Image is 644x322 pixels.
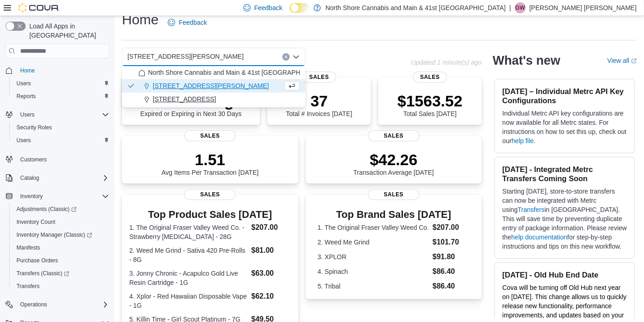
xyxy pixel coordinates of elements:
[302,72,336,83] span: Sales
[433,237,470,248] dd: $101.70
[251,222,291,233] dd: $207.00
[13,268,73,279] a: Transfers (Classic)
[9,134,113,147] button: Users
[502,165,627,183] h3: [DATE] - Integrated Metrc Transfers Coming Soon
[122,66,305,79] button: North Shore Cannabis and Main & 41st [GEOGRAPHIC_DATA]
[318,252,429,261] dt: 3. XPLOR
[397,92,462,110] p: $1563.52
[17,205,77,213] span: Adjustments (Classic)
[9,280,113,293] button: Transfers
[433,251,470,262] dd: $91.80
[251,245,291,256] dd: $81.00
[127,51,244,62] span: [STREET_ADDRESS][PERSON_NAME]
[20,193,43,200] span: Inventory
[17,244,40,251] span: Manifests
[129,209,291,220] h3: Top Product Sales [DATE]
[13,204,109,215] span: Adjustments (Classic)
[2,64,113,77] button: Home
[17,65,109,76] span: Home
[13,91,39,102] a: Reports
[153,81,269,90] span: [STREET_ADDRESS][PERSON_NAME]
[17,109,38,120] button: Users
[318,282,429,291] dt: 5. Tribal
[13,268,109,279] span: Transfers (Classic)
[17,218,55,226] span: Inventory Count
[13,242,109,253] span: Manifests
[512,137,534,144] a: help file
[413,72,447,83] span: Sales
[20,174,39,182] span: Catalog
[368,130,419,141] span: Sales
[607,57,637,64] a: View allExternal link
[282,53,290,61] button: Clear input
[17,109,109,120] span: Users
[13,135,109,146] span: Users
[517,206,545,213] a: Transfers
[502,187,627,251] p: Starting [DATE], store-to-store transfers can now be integrated with Metrc using in [GEOGRAPHIC_D...
[411,59,482,66] p: Updated 1 minute(s) ago
[13,255,109,266] span: Purchase Orders
[17,191,109,202] span: Inventory
[529,2,637,13] p: [PERSON_NAME] [PERSON_NAME]
[9,267,113,280] a: Transfers (Classic)
[129,246,248,264] dt: 2. Weed Me Grind - Sativa 420 Pre-Rolls - 8G
[13,78,34,89] a: Users
[515,2,525,13] span: GW
[164,13,210,32] a: Feedback
[325,2,506,13] p: North Shore Cannabis and Main & 41st [GEOGRAPHIC_DATA]
[122,93,305,106] button: [STREET_ADDRESS]
[17,172,109,183] span: Catalog
[17,231,92,239] span: Inventory Manager (Classic)
[17,299,51,310] button: Operations
[318,223,429,232] dt: 1. The Original Fraser Valley Weed Co.
[20,156,47,163] span: Customers
[20,111,34,118] span: Users
[2,172,113,184] button: Catalog
[397,92,462,117] div: Total Sales [DATE]
[148,68,328,77] span: North Shore Cannabis and Main & 41st [GEOGRAPHIC_DATA]
[318,238,429,247] dt: 2. Weed Me Grind
[2,152,113,166] button: Customers
[251,291,291,302] dd: $62.10
[2,108,113,121] button: Users
[122,79,305,93] button: [STREET_ADDRESS][PERSON_NAME]
[17,191,46,202] button: Inventory
[13,135,34,146] a: Users
[509,2,511,13] p: |
[17,283,39,290] span: Transfers
[13,229,96,240] a: Inventory Manager (Classic)
[9,241,113,254] button: Manifests
[17,153,109,165] span: Customers
[13,229,109,240] span: Inventory Manager (Classic)
[17,172,43,183] button: Catalog
[353,150,434,176] div: Transaction Average [DATE]
[129,223,248,241] dt: 1. The Original Fraser Valley Weed Co. - Strawberry [MEDICAL_DATA] - 28G
[9,77,113,90] button: Users
[631,58,637,64] svg: External link
[17,124,52,131] span: Security Roles
[153,94,216,104] span: [STREET_ADDRESS]
[502,87,627,105] h3: [DATE] – Individual Metrc API Key Configurations
[9,216,113,228] button: Inventory Count
[502,270,627,279] h3: [DATE] - Old Hub End Date
[502,109,627,145] p: Individual Metrc API key configurations are now available for all Metrc states. For instructions ...
[184,130,236,141] span: Sales
[179,18,207,27] span: Feedback
[9,90,113,103] button: Reports
[129,269,248,287] dt: 3. Jonny Chronic - Acapulco Gold Live Resin Cartridge - 1G
[17,80,31,87] span: Users
[290,3,309,13] input: Dark Mode
[292,53,300,61] button: Close list of options
[433,281,470,292] dd: $86.40
[161,150,259,169] p: 1.51
[129,292,248,310] dt: 4. Xplor - Red Hawaiian Disposable Vape - 1G
[18,3,60,12] img: Cova
[493,53,560,68] h2: What's new
[13,217,109,228] span: Inventory Count
[13,122,55,133] a: Security Roles
[13,204,80,215] a: Adjustments (Classic)
[13,242,44,253] a: Manifests
[9,228,113,241] a: Inventory Manager (Classic)
[2,190,113,203] button: Inventory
